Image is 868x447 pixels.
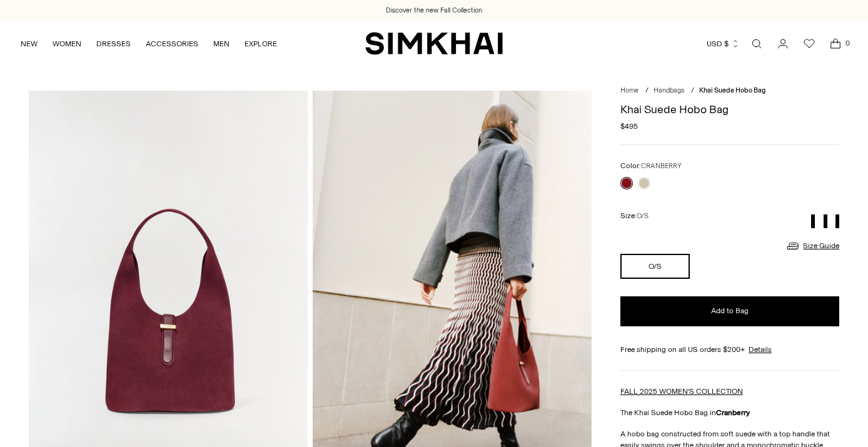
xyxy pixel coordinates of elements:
a: Home [620,86,638,94]
h1: Khai Suede Hobo Bag [620,104,839,115]
a: DRESSES [96,30,131,58]
a: Discover the new Fall Collection [386,6,482,16]
label: Color: [620,160,682,172]
div: / [645,86,648,96]
a: ACCESSORIES [146,30,198,58]
span: CRANBERRY [641,162,682,170]
a: Open search modal [744,31,769,56]
strong: Cranberry [716,408,750,417]
a: Handbags [654,86,684,94]
a: Details [749,344,772,355]
a: MEN [213,30,230,58]
a: FALL 2025 WOMEN'S COLLECTION [620,387,743,396]
button: USD $ [707,30,740,58]
button: O/S [620,254,690,279]
a: Open cart modal [823,31,848,56]
a: WOMEN [53,30,81,58]
a: Go to the account page [770,31,795,56]
span: Add to Bag [711,306,749,316]
button: Add to Bag [620,296,839,326]
a: SIMKHAI [365,31,503,56]
p: The Khai Suede Hobo Bag in [620,407,839,418]
nav: breadcrumbs [620,86,839,96]
span: 0 [842,38,853,49]
a: Wishlist [797,31,822,56]
span: Khai Suede Hobo Bag [699,86,765,94]
label: Size: [620,210,648,222]
a: EXPLORE [245,30,277,58]
div: / [691,86,694,96]
span: O/S [637,212,648,220]
a: NEW [21,30,38,58]
div: Free shipping on all US orders $200+ [620,344,839,355]
span: $495 [620,121,638,132]
a: Size Guide [785,238,839,254]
